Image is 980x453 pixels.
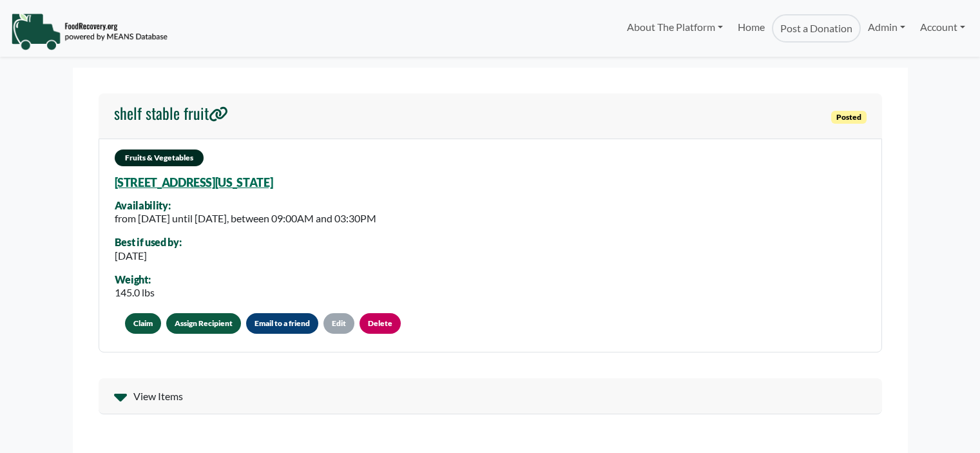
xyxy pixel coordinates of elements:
[913,14,972,40] a: Account
[323,313,354,334] a: Edit
[115,175,273,189] a: [STREET_ADDRESS][US_STATE]
[114,104,228,122] h4: shelf stable fruit
[620,14,730,40] a: About The Platform
[115,248,182,264] div: [DATE]
[166,313,241,334] a: Assign Recipient
[831,111,867,124] span: Posted
[115,149,204,166] span: Fruits & Vegetables
[360,313,401,334] a: Delete
[115,236,182,248] div: Best if used by:
[115,285,155,300] div: 145.0 lbs
[115,211,376,226] div: from [DATE] until [DATE], between 09:00AM and 03:30PM
[861,14,912,40] a: Admin
[772,14,861,43] a: Post a Donation
[730,14,771,43] a: Home
[125,313,161,334] button: Claim
[246,313,318,334] button: Email to a friend
[115,200,376,211] div: Availability:
[114,104,228,128] a: shelf stable fruit
[115,274,155,285] div: Weight:
[133,389,183,404] span: View Items
[11,12,168,51] img: NavigationLogo_FoodRecovery-91c16205cd0af1ed486a0f1a7774a6544ea792ac00100771e7dd3ec7c0e58e41.png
